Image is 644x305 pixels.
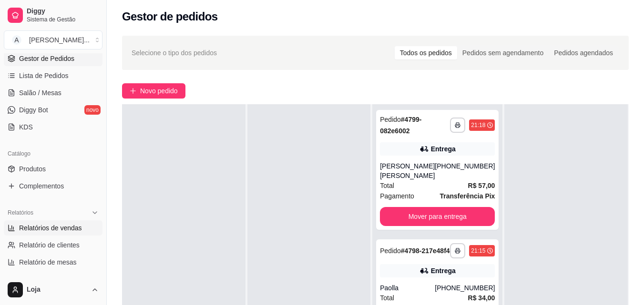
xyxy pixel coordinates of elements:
[29,35,90,45] div: [PERSON_NAME] ...
[4,237,102,253] a: Relatório de clientes
[471,247,485,255] div: 21:15
[4,161,102,177] a: Produtos
[19,71,69,80] span: Lista de Pedidos
[19,164,46,174] span: Produtos
[4,51,102,66] a: Gestor de Pedidos
[4,272,102,287] a: Relatório de fidelidadenovo
[4,220,102,236] a: Relatórios de vendas
[4,255,102,270] a: Relatório de mesas
[19,54,74,63] span: Gestor de Pedidos
[140,86,178,96] span: Novo pedido
[12,35,21,45] span: A
[4,30,102,49] button: Select a team
[435,161,495,180] div: [PHONE_NUMBER]
[19,257,77,267] span: Relatório de mesas
[122,83,185,98] button: Novo pedido
[457,46,549,59] div: Pedidos sem agendamento
[4,102,102,118] a: Diggy Botnovo
[401,247,450,255] strong: # 4798-217e48f4
[4,4,102,27] a: DiggySistema de Gestão
[4,85,102,100] a: Salão / Mesas
[4,146,102,161] div: Catálogo
[19,105,48,115] span: Diggy Bot
[380,247,401,255] span: Pedido
[4,178,102,194] a: Complementos
[19,122,33,132] span: KDS
[19,240,80,250] span: Relatório de clientes
[380,283,435,293] div: Paolla
[8,209,33,216] span: Relatórios
[27,285,87,294] span: Loja
[468,182,495,189] strong: R$ 57,00
[27,16,99,23] span: Sistema de Gestão
[132,48,217,58] span: Selecione o tipo dos pedidos
[380,180,394,191] span: Total
[380,191,414,201] span: Pagamento
[27,7,99,16] span: Diggy
[549,46,618,59] div: Pedidos agendados
[435,283,495,293] div: [PHONE_NUMBER]
[395,46,457,59] div: Todos os pedidos
[19,88,61,98] span: Salão / Mesas
[380,161,435,180] div: [PERSON_NAME] [PERSON_NAME]
[468,294,495,302] strong: R$ 34,00
[431,266,456,275] div: Entrega
[19,181,64,191] span: Complementos
[4,278,102,301] button: Loja
[130,88,136,94] span: plus
[380,116,401,123] span: Pedido
[380,207,495,226] button: Mover para entrega
[380,116,421,135] strong: # 4799-082e6002
[440,192,495,200] strong: Transferência Pix
[471,121,485,129] div: 21:18
[19,223,82,233] span: Relatórios de vendas
[4,68,102,83] a: Lista de Pedidos
[122,9,218,24] h2: Gestor de pedidos
[431,144,456,154] div: Entrega
[380,293,394,303] span: Total
[4,119,102,135] a: KDS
